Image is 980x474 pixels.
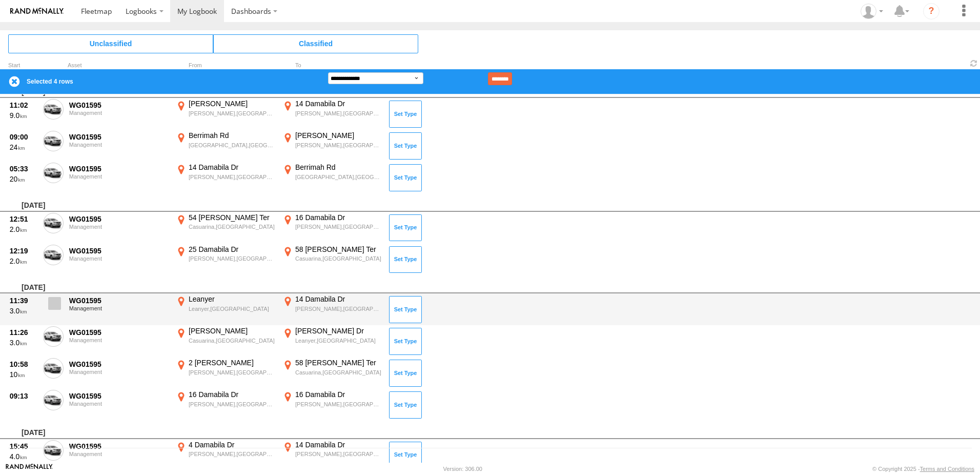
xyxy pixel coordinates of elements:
div: Leanyer,[GEOGRAPHIC_DATA] [189,305,275,312]
div: Management [69,224,169,230]
button: Click to Set [389,132,422,159]
div: 11:26 [10,328,37,337]
button: Click to Set [389,246,422,273]
div: 3.0 [10,338,37,347]
div: Asset [68,63,170,68]
label: Click to View Event Location [174,294,277,324]
label: Click to View Event Location [174,326,277,356]
div: From [174,63,277,68]
button: Click to Set [389,101,422,127]
div: Berrimah Rd [189,131,275,140]
div: Berrimah Rd [295,163,382,172]
div: WG01595 [69,132,169,142]
div: [PERSON_NAME],[GEOGRAPHIC_DATA] [295,450,382,458]
div: 14 Damabila Dr [189,163,275,172]
div: WG01595 [69,442,169,451]
div: [PERSON_NAME],[GEOGRAPHIC_DATA] [189,450,275,458]
div: Leanyer [189,294,275,304]
label: Click to View Event Location [281,131,383,161]
label: Click to View Event Location [174,358,277,388]
div: Management [69,110,169,116]
div: 09:00 [10,132,37,142]
div: 16 Damabila Dr [295,390,382,399]
div: [PERSON_NAME] [189,326,275,335]
label: Click to View Event Location [281,99,383,129]
label: Click to View Event Location [174,213,277,243]
div: [PERSON_NAME] [189,99,275,108]
span: Refresh [968,58,980,68]
button: Click to Set [389,214,422,241]
div: WG01595 [69,296,169,305]
div: 58 [PERSON_NAME] Ter [295,358,382,367]
i: ? [923,3,940,19]
div: [PERSON_NAME] Dr [295,326,382,335]
button: Click to Set [389,328,422,354]
div: [PERSON_NAME],[GEOGRAPHIC_DATA] [189,110,275,117]
span: Click to view Unclassified Trips [8,34,213,53]
div: Management [69,451,169,457]
label: Clear Selection [8,75,21,88]
span: Click to view Classified Trips [213,34,418,53]
label: Click to View Event Location [281,213,383,243]
div: Casuarina,[GEOGRAPHIC_DATA] [295,255,382,262]
div: [PERSON_NAME],[GEOGRAPHIC_DATA] [295,110,382,117]
label: Click to View Event Location [281,294,383,324]
div: © Copyright 2025 - [872,466,974,472]
div: Management [69,401,169,407]
div: Trevor Wilson [857,4,887,19]
div: Click to Sort [8,63,39,68]
div: 2 [PERSON_NAME] [189,358,275,367]
label: Click to View Event Location [281,440,383,470]
label: Click to View Event Location [174,163,277,192]
button: Click to Set [389,296,422,323]
div: [PERSON_NAME] [295,131,382,140]
div: WG01595 [69,164,169,173]
div: [GEOGRAPHIC_DATA],[GEOGRAPHIC_DATA] [295,173,382,181]
div: [PERSON_NAME],[GEOGRAPHIC_DATA] [189,173,275,181]
div: 54 [PERSON_NAME] Ter [189,213,275,222]
div: 10 [10,370,37,379]
div: To [281,63,383,68]
div: [PERSON_NAME],[GEOGRAPHIC_DATA] [295,401,382,408]
div: Management [69,337,169,343]
label: Click to View Event Location [281,390,383,420]
div: 3.0 [10,306,37,315]
label: Click to View Event Location [281,358,383,388]
div: 24 [10,143,37,152]
div: 05:33 [10,164,37,173]
div: 9.0 [10,111,37,120]
div: 12:19 [10,246,37,255]
div: [PERSON_NAME],[GEOGRAPHIC_DATA] [295,142,382,149]
div: 4.0 [10,452,37,461]
div: Management [69,142,169,148]
div: 25 Damabila Dr [189,245,275,254]
a: Visit our Website [6,464,53,474]
label: Click to View Event Location [174,440,277,470]
div: [PERSON_NAME],[GEOGRAPHIC_DATA] [189,255,275,262]
button: Click to Set [389,164,422,191]
button: Click to Set [389,360,422,386]
div: [GEOGRAPHIC_DATA],[GEOGRAPHIC_DATA] [189,142,275,149]
div: 16 Damabila Dr [189,390,275,399]
div: Casuarina,[GEOGRAPHIC_DATA] [189,337,275,344]
div: [PERSON_NAME],[GEOGRAPHIC_DATA] [295,305,382,312]
div: Version: 306.00 [443,466,482,472]
div: 14 Damabila Dr [295,294,382,304]
label: Click to View Event Location [174,390,277,420]
div: WG01595 [69,214,169,224]
button: Click to Set [389,391,422,418]
div: 58 [PERSON_NAME] Ter [295,245,382,254]
label: Click to View Event Location [281,326,383,356]
div: WG01595 [69,391,169,401]
div: 12:51 [10,214,37,224]
label: Click to View Event Location [281,163,383,192]
div: WG01595 [69,328,169,337]
label: Click to View Event Location [174,131,277,161]
div: Management [69,173,169,180]
div: WG01595 [69,360,169,369]
div: 2.0 [10,225,37,234]
div: Management [69,369,169,375]
div: Casuarina,[GEOGRAPHIC_DATA] [189,223,275,230]
div: 11:39 [10,296,37,305]
div: Management [69,305,169,311]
